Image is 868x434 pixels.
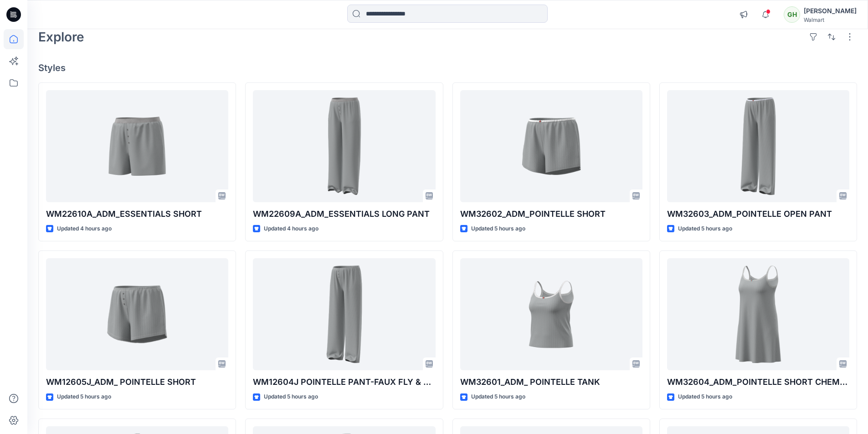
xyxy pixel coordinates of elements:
p: Updated 5 hours ago [264,392,318,402]
p: WM32603_ADM_POINTELLE OPEN PANT [667,208,849,220]
a: WM12604J POINTELLE PANT-FAUX FLY & BUTTONS + PICOT [253,258,435,371]
p: WM22610A_ADM_ESSENTIALS SHORT [46,208,228,220]
a: WM12605J_ADM_ POINTELLE SHORT [46,258,228,371]
h4: Styles [38,62,857,73]
p: WM32602_ADM_POINTELLE SHORT [460,208,642,220]
a: WM22609A_ADM_ESSENTIALS LONG PANT [253,90,435,203]
p: Updated 4 hours ago [57,224,112,234]
p: Updated 5 hours ago [471,224,525,234]
a: WM32604_ADM_POINTELLE SHORT CHEMISE [667,258,849,371]
p: WM32601_ADM_ POINTELLE TANK [460,376,642,388]
h2: Explore [38,30,84,44]
p: Updated 5 hours ago [678,224,732,234]
a: WM32601_ADM_ POINTELLE TANK [460,258,642,371]
p: WM22609A_ADM_ESSENTIALS LONG PANT [253,208,435,220]
a: WM22610A_ADM_ESSENTIALS SHORT [46,90,228,203]
p: Updated 5 hours ago [57,392,111,402]
a: WM32603_ADM_POINTELLE OPEN PANT [667,90,849,203]
div: Walmart [804,16,857,23]
p: Updated 4 hours ago [264,224,318,234]
p: WM12604J POINTELLE PANT-FAUX FLY & BUTTONS + PICOT [253,376,435,388]
p: WM32604_ADM_POINTELLE SHORT CHEMISE [667,376,849,388]
p: WM12605J_ADM_ POINTELLE SHORT [46,376,228,388]
p: Updated 5 hours ago [678,392,732,402]
p: Updated 5 hours ago [471,392,525,402]
a: WM32602_ADM_POINTELLE SHORT [460,90,642,203]
div: GH [784,6,800,23]
div: [PERSON_NAME] [804,5,857,16]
